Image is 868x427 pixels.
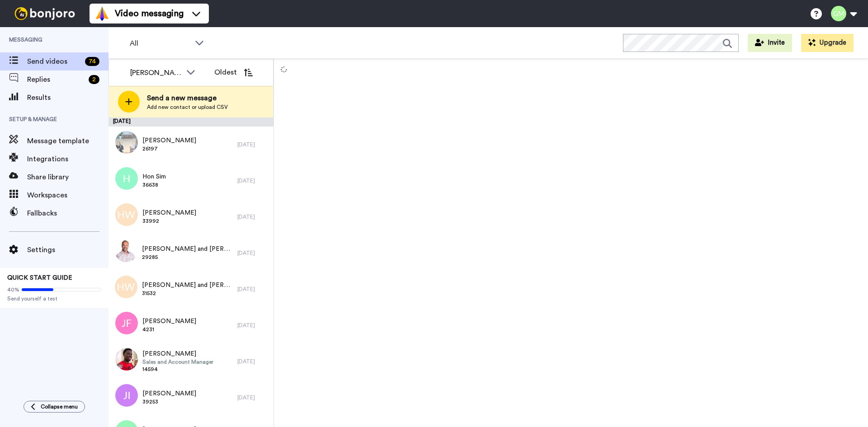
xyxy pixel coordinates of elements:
span: 26197 [142,145,196,152]
div: [DATE] [237,286,269,293]
div: [PERSON_NAME] [130,67,182,78]
span: Replies [27,74,85,85]
span: Send a new message [147,93,228,103]
div: [DATE] [237,249,269,257]
span: Hon Sim [142,172,166,181]
span: Send yourself a test [7,295,101,302]
div: [DATE] [237,213,269,221]
img: bj-logo-header-white.svg [11,7,79,20]
span: Share library [27,172,108,183]
span: [PERSON_NAME] [142,208,196,217]
img: 41b586d9-4911-4e1f-907a-10ce004c6aee.jpg [115,131,138,154]
span: QUICK START GUIDE [7,275,72,281]
span: Add new contact or upload CSV [147,103,228,111]
div: [DATE] [237,358,269,365]
span: Sales and Account Manager [142,358,213,366]
div: [DATE] [108,117,274,127]
img: jf.png [115,312,138,334]
img: h.png [115,167,138,190]
img: vm-color.svg [95,6,109,21]
span: Fallbacks [27,208,108,219]
div: 74 [85,57,99,66]
span: 40% [7,286,19,293]
button: Invite [748,34,792,52]
span: [PERSON_NAME] and [PERSON_NAME] [142,281,233,290]
span: [PERSON_NAME] [142,349,213,358]
span: 31532 [142,290,233,297]
span: 36638 [142,181,166,188]
div: [DATE] [237,177,269,184]
div: [DATE] [237,394,269,401]
span: 29285 [142,253,233,261]
span: [PERSON_NAME] [142,136,196,145]
span: All [130,38,190,49]
span: Collapse menu [41,403,78,410]
span: [PERSON_NAME] and [PERSON_NAME] [142,244,233,253]
img: hw.png [115,203,138,226]
button: Oldest [208,63,259,81]
img: f53b8dd7-addf-48f8-953d-27501896b9b4.jpg [115,348,138,371]
span: Message template [27,136,108,146]
span: [PERSON_NAME] [142,317,196,326]
img: ji.png [115,384,138,407]
div: [DATE] [237,322,269,329]
span: Settings [27,244,108,255]
span: 4231 [142,326,196,333]
div: 2 [89,75,99,84]
span: Send videos [27,56,81,67]
span: Results [27,92,108,103]
span: Workspaces [27,190,108,201]
span: 14594 [142,366,213,373]
img: hw.png [115,276,137,298]
span: 39253 [142,398,196,405]
button: Collapse menu [24,401,85,413]
button: Upgrade [801,34,854,52]
span: 33992 [142,217,196,225]
span: Video messaging [115,7,184,20]
img: f1069b42-dc3f-42f7-a1c2-876a3975b5fe.jpg [115,239,137,262]
span: [PERSON_NAME] [142,389,196,398]
span: Integrations [27,154,108,164]
div: [DATE] [237,141,269,148]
